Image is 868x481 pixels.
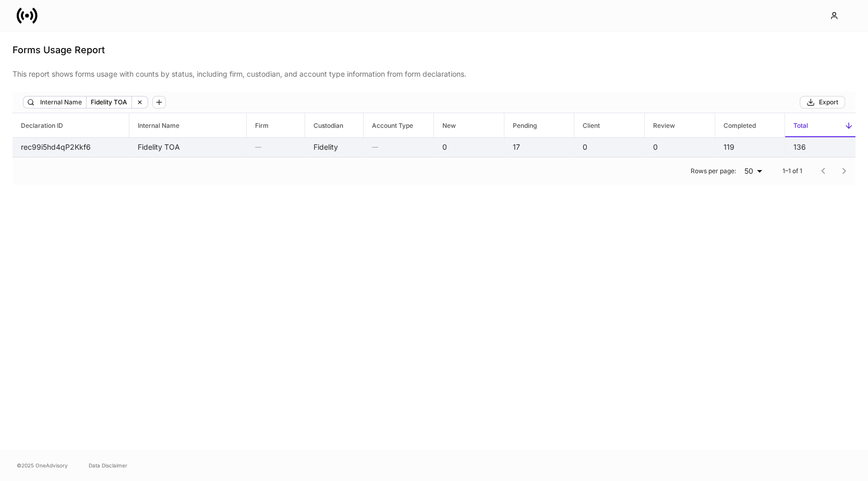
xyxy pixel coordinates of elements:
h6: — [372,142,425,152]
span: Review [645,113,715,137]
p: 1–1 of 1 [782,167,802,175]
h4: Forms Usage Report [13,44,855,56]
h6: Completed [715,121,756,130]
span: © 2025 OneAdvisory [17,461,68,470]
td: 0 [645,138,715,157]
span: Completed [715,113,785,137]
span: Pending [504,113,574,137]
h6: Review [645,121,675,130]
p: This report shows forms usage with counts by status, including firm, custodian, and account type ... [13,69,855,79]
span: Firm [247,113,305,137]
span: New [434,113,504,137]
h6: Custodian [305,121,343,130]
h6: Firm [247,121,269,130]
button: Export [800,96,845,109]
span: Custodian [305,113,363,137]
td: Fidelity [305,138,364,157]
h6: Internal Name [129,121,179,130]
td: 136 [785,138,855,157]
h6: New [434,121,456,130]
td: 17 [504,138,575,157]
td: Fidelity TOA [129,138,246,157]
h6: Client [574,121,600,130]
td: 0 [434,138,504,157]
span: Total [785,113,855,137]
p: Internal Name [40,97,82,107]
h6: Total [785,121,808,130]
div: Export [806,98,838,106]
h6: Pending [504,121,537,130]
p: Rows per page: [691,167,736,175]
h6: Declaration ID [13,121,63,130]
div: 50 [740,166,766,176]
span: Internal Name [129,113,246,137]
span: Client [574,113,644,137]
a: Data Disclaimer [89,461,127,470]
span: Account Type [364,113,433,137]
td: rec99i5hd4qP2Kkf6 [13,138,129,157]
td: 0 [574,138,645,157]
td: 119 [715,138,785,157]
h6: Account Type [364,121,413,130]
span: Declaration ID [13,113,129,137]
h6: — [255,142,296,152]
p: Fidelity TOA [91,97,127,107]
